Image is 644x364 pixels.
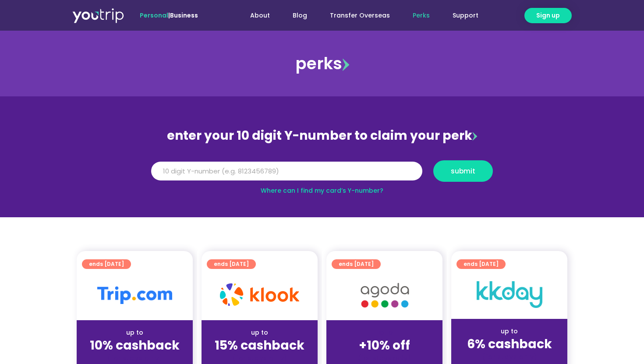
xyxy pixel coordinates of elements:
span: Sign up [536,11,560,20]
a: Where can I find my card’s Y-number? [261,186,383,195]
a: ends [DATE] [207,259,256,269]
span: ends [DATE] [339,259,374,269]
strong: 6% cashback [467,336,552,353]
span: | [140,11,198,20]
span: submit [451,168,475,174]
span: ends [DATE] [464,259,499,269]
a: About [239,7,281,24]
a: ends [DATE] [332,259,381,269]
div: (for stays only) [458,352,560,361]
a: Perks [401,7,441,24]
input: 10 digit Y-number (e.g. 8123456789) [151,162,422,181]
div: enter your 10 digit Y-number to claim your perk [147,124,497,147]
strong: +10% off [359,337,410,354]
a: Sign up [524,8,572,23]
a: Transfer Overseas [318,7,401,24]
span: ends [DATE] [89,259,124,269]
a: Business [170,11,198,20]
strong: 10% cashback [90,337,180,354]
a: Blog [281,7,318,24]
a: ends [DATE] [456,259,506,269]
span: up to [376,328,393,337]
div: (for stays only) [84,353,186,363]
nav: Menu [222,7,490,24]
div: (for stays only) [209,353,311,363]
form: Y Number [151,160,493,188]
div: (for stays only) [333,353,435,363]
a: ends [DATE] [82,259,131,269]
strong: 15% cashback [215,337,304,354]
button: submit [433,160,493,182]
div: up to [84,328,186,337]
div: up to [209,328,311,337]
span: Personal [140,11,168,20]
span: ends [DATE] [214,259,249,269]
a: Support [441,7,490,24]
div: up to [458,327,560,336]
